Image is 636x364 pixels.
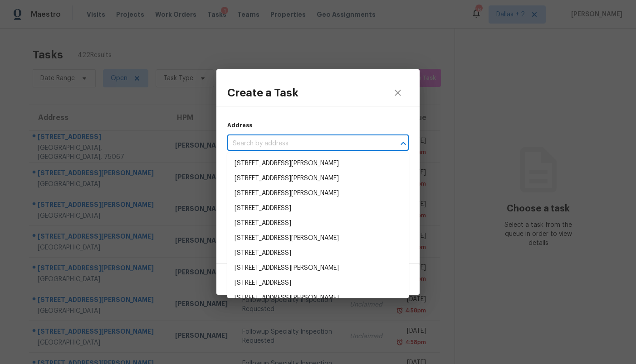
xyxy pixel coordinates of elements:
[227,216,409,231] li: [STREET_ADDRESS]
[227,86,298,99] h3: Create a Task
[227,186,409,201] li: [STREET_ADDRESS][PERSON_NAME]
[227,171,409,186] li: [STREET_ADDRESS][PERSON_NAME]
[227,137,383,151] input: Search by address
[397,137,410,150] button: Close
[227,156,409,171] li: [STREET_ADDRESS][PERSON_NAME]
[227,231,409,246] li: [STREET_ADDRESS][PERSON_NAME]
[227,246,409,261] li: [STREET_ADDRESS]
[227,276,409,291] li: [STREET_ADDRESS]
[227,123,252,128] label: Address
[227,201,409,216] li: [STREET_ADDRESS]
[227,291,409,306] li: [STREET_ADDRESS][PERSON_NAME]
[387,82,409,104] button: close
[227,261,409,276] li: [STREET_ADDRESS][PERSON_NAME]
